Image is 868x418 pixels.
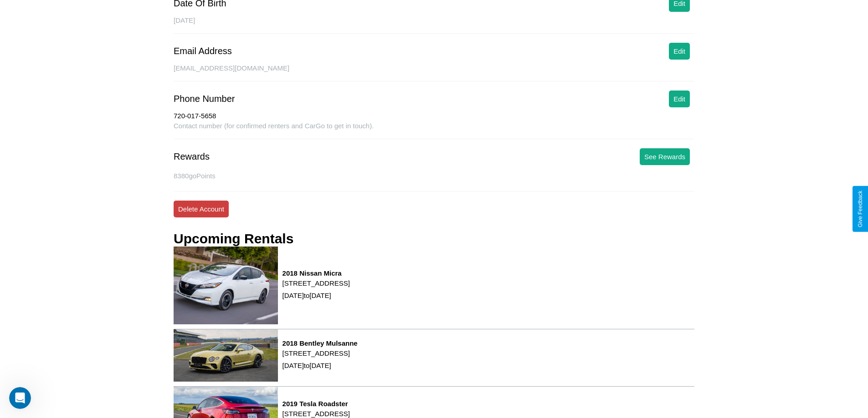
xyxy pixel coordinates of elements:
[640,148,690,165] button: See Rewards
[669,43,690,60] button: Edit
[174,170,694,182] p: 8380 goPoints
[282,359,358,372] p: [DATE] to [DATE]
[174,16,694,34] div: [DATE]
[174,64,694,81] div: [EMAIL_ADDRESS][DOMAIN_NAME]
[174,247,278,324] img: rental
[282,277,350,289] p: [STREET_ADDRESS]
[174,329,278,382] img: rental
[174,122,694,139] div: Contact number (for confirmed renters and CarGo to get in touch).
[174,201,229,217] button: Delete Account
[174,94,235,104] div: Phone Number
[282,400,350,408] h3: 2019 Tesla Roadster
[282,339,358,347] h3: 2018 Bentley Mulsanne
[282,269,350,277] h3: 2018 Nissan Micra
[174,231,293,247] h3: Upcoming Rentals
[857,191,863,227] div: Give Feedback
[174,112,694,122] div: 720-017-5658
[174,151,210,162] div: Rewards
[669,91,690,107] button: Edit
[282,347,358,359] p: [STREET_ADDRESS]
[174,46,232,56] div: Email Address
[282,289,350,302] p: [DATE] to [DATE]
[9,387,31,409] iframe: Intercom live chat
